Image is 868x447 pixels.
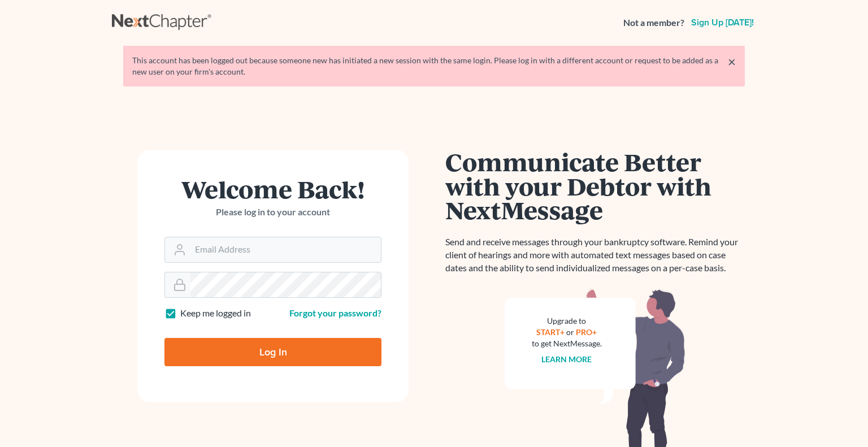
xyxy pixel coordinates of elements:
[164,177,381,201] h1: Welcome Back!
[537,327,565,337] a: START+
[164,338,381,366] input: Log In
[289,307,381,318] a: Forgot your password?
[445,150,745,222] h1: Communicate Better with your Debtor with NextMessage
[532,315,602,327] div: Upgrade to
[180,307,251,320] label: Keep me logged in
[164,206,381,219] p: Please log in to your account
[689,18,756,27] a: Sign up [DATE]!
[728,55,736,68] a: ×
[532,338,602,349] div: to get NextMessage.
[567,327,575,337] span: or
[132,55,736,77] div: This account has been logged out because someone new has initiated a new session with the same lo...
[576,327,597,337] a: PRO+
[445,236,745,275] p: Send and receive messages through your bankruptcy software. Remind your client of hearings and mo...
[542,354,592,364] a: Learn more
[190,237,381,262] input: Email Address
[623,16,684,29] strong: Not a member?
